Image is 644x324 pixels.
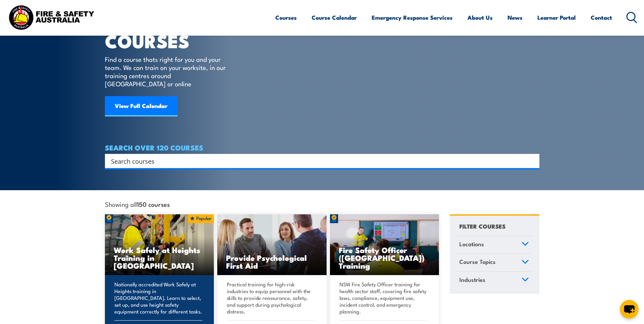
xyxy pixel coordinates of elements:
[330,214,439,275] img: Fire Safety Advisor
[105,96,178,116] a: View Full Calendar
[227,281,315,315] p: Practical training for high-risk industries to equip personnel with the skills to provide reassur...
[312,8,357,26] a: Course Calendar
[137,199,170,209] strong: 150 courses
[372,8,453,26] a: Emergency Response Services
[105,33,236,49] h1: COURSES
[459,221,505,231] h4: FILTER COURSES
[456,254,532,271] a: Course Topics
[105,200,170,208] span: Showing all
[459,257,496,266] span: Course Topics
[105,55,229,88] p: Find a course thats right for you and your team. We can train on your worksite, in our training c...
[112,156,526,166] form: Search form
[217,214,327,275] a: Provide Psychological First Aid
[508,8,522,26] a: News
[114,281,203,315] p: Nationally accredited Work Safely at Heights training in [GEOGRAPHIC_DATA]. Learn to select, set ...
[226,254,318,269] h3: Provide Psychological First Aid
[456,236,532,254] a: Locations
[456,272,532,289] a: Industries
[537,8,576,26] a: Learner Portal
[105,144,539,151] h4: SEARCH OVER 120 COURSES
[330,214,439,275] a: Fire Safety Officer ([GEOGRAPHIC_DATA]) Training
[339,281,428,315] p: NSW Fire Safety Officer training for health sector staff, covering fire safety laws, compliance, ...
[459,275,485,284] span: Industries
[111,156,525,166] input: Search input
[105,214,214,275] img: Work Safely at Heights Training (1)
[114,246,205,269] h3: Work Safely at Heights Training in [GEOGRAPHIC_DATA]
[459,239,484,249] span: Locations
[591,8,612,26] a: Contact
[105,214,214,275] a: Work Safely at Heights Training in [GEOGRAPHIC_DATA]
[528,156,537,166] button: Search magnifier button
[339,246,430,269] h3: Fire Safety Officer ([GEOGRAPHIC_DATA]) Training
[620,300,639,319] button: chat-button
[217,214,327,275] img: Mental Health First Aid Training Course from Fire & Safety Australia
[467,8,493,26] a: About Us
[275,8,297,26] a: Courses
